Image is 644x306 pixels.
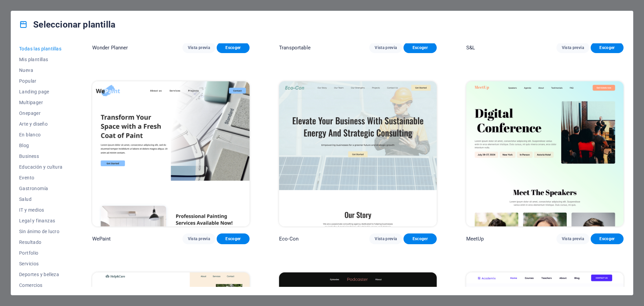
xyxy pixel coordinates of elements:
span: Vista previa [188,45,210,50]
span: Arte y diseño [19,121,63,127]
button: Evento [19,172,63,183]
h4: Seleccionar plantilla [19,19,115,30]
span: Landing page [19,89,63,94]
button: Landing page [19,86,63,97]
span: Blog [19,143,63,148]
span: Escoger [409,236,431,242]
button: Servicios [19,258,63,269]
img: MeetUp [466,81,624,227]
button: Onepager [19,108,63,119]
span: IT y medios [19,207,63,213]
p: Wonder Planner [92,44,128,51]
button: Sin ánimo de lucro [19,226,63,237]
span: Escoger [596,45,618,50]
button: Portfolio [19,248,63,258]
button: Escoger [217,233,250,244]
button: Vista previa [182,233,215,244]
button: Vista previa [369,233,402,244]
span: Portfolio [19,250,63,256]
button: IT y medios [19,205,63,215]
div: v 4.0.25 [19,11,33,16]
img: tab_keywords_by_traffic_grey.svg [71,39,77,44]
span: Servicios [19,261,63,266]
button: Escoger [404,233,436,244]
button: Nueva [19,65,63,76]
span: Vista previa [562,236,584,242]
button: Escoger [404,42,436,53]
button: Escoger [591,42,624,53]
button: Business [19,151,63,162]
button: Escoger [217,42,250,53]
p: WePaint [92,235,111,242]
span: Vista previa [188,236,210,242]
span: Todas las plantillas [19,46,63,51]
p: MeetUp [466,235,484,242]
span: Salud [19,196,63,202]
p: S&L [466,44,475,51]
button: Popular [19,76,63,86]
button: Escoger [591,233,624,244]
button: Comercios [19,280,63,291]
span: Business [19,154,63,159]
button: Vista previa [556,233,589,244]
span: Vista previa [562,45,584,50]
span: Deportes y belleza [19,272,63,277]
img: website_grey.svg [11,17,16,23]
button: Educación y cultura [19,162,63,172]
span: Educación y cultura [19,164,63,170]
span: Mis plantillas [19,57,63,62]
button: Blog [19,140,63,151]
div: Dominio: [DOMAIN_NAME] [17,17,75,23]
button: Mis plantillas [19,54,63,65]
button: Deportes y belleza [19,269,63,280]
img: Eco-Con [279,81,436,227]
span: Popular [19,78,63,84]
button: Multipager [19,97,63,108]
button: Todas las plantillas [19,43,63,54]
span: Escoger [222,236,244,242]
button: Resultado [19,237,63,248]
span: Multipager [19,100,63,105]
span: Escoger [596,236,618,242]
div: Dominio [35,40,51,44]
p: Eco-Con [279,235,299,242]
button: En blanco [19,129,63,140]
button: Salud [19,194,63,205]
span: Resultado [19,239,63,245]
span: Legal y finanzas [19,218,63,223]
p: Transportable [279,44,311,51]
span: Escoger [222,45,244,50]
span: Escoger [409,45,431,50]
span: Evento [19,175,63,180]
img: WePaint [92,81,250,227]
span: Vista previa [375,45,397,50]
span: Sin ánimo de lucro [19,229,63,234]
button: Legal y finanzas [19,215,63,226]
button: Vista previa [369,42,402,53]
img: tab_domain_overview_orange.svg [28,39,33,44]
span: En blanco [19,132,63,137]
span: Nueva [19,68,63,73]
span: Vista previa [375,236,397,242]
button: Arte y diseño [19,119,63,129]
button: Vista previa [182,42,215,53]
div: Palabras clave [79,40,107,44]
img: logo_orange.svg [11,11,16,16]
button: Vista previa [556,42,589,53]
button: Gastronomía [19,183,63,194]
span: Onepager [19,111,63,116]
span: Gastronomía [19,186,63,191]
span: Comercios [19,282,63,288]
